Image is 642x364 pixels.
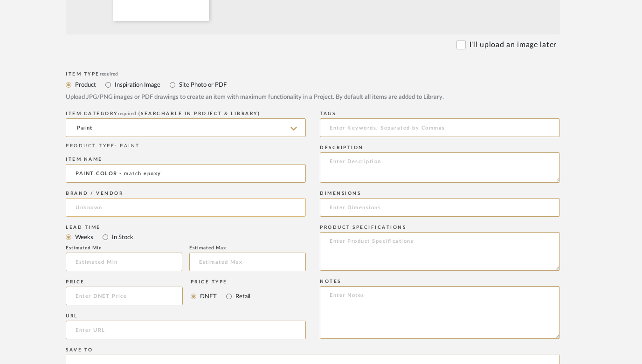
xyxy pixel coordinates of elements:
input: Enter URL [66,321,306,339]
div: Notes [320,279,560,284]
mat-radio-group: Select price type [191,287,250,305]
input: Type a category to search and select [66,118,306,137]
div: Dimensions [320,191,560,196]
div: Item Type [66,71,560,77]
div: Save To [66,347,560,353]
span: : PAINT [115,144,140,148]
div: URL [66,313,306,319]
input: Enter Dimensions [320,198,560,217]
span: (Searchable in Project & Library) [138,111,261,116]
label: Inspiration Image [114,80,160,90]
input: Enter Name [66,164,306,183]
div: Description [320,145,560,151]
label: Product [74,80,96,90]
input: Enter Keywords, Separated by Commas [320,118,560,137]
input: Unknown [66,198,306,217]
div: Lead Time [66,225,306,230]
div: Estimated Max [189,245,306,251]
label: Site Photo or PDF [178,80,227,90]
span: required [100,72,118,76]
mat-radio-group: Select item type [66,79,560,90]
div: PRODUCT TYPE [66,143,306,150]
div: Price Type [191,279,250,285]
div: Estimated Min [66,245,182,251]
label: In Stock [111,232,133,242]
div: Product Specifications [320,225,560,230]
div: Item name [66,157,306,162]
input: Enter DNET Price [66,287,183,305]
mat-radio-group: Select item type [66,231,306,243]
input: Estimated Min [66,253,182,271]
label: I'll upload an image later [469,39,557,50]
div: Upload JPG/PNG images or PDF drawings to create an item with maximum functionality in a Project. ... [66,93,560,102]
div: Tags [320,111,560,117]
label: Weeks [74,232,93,242]
span: required [118,111,136,116]
label: DNET [199,291,217,302]
div: Brand / Vendor [66,191,306,196]
input: Estimated Max [189,253,306,271]
div: Price [66,279,183,285]
div: ITEM CATEGORY [66,111,306,117]
label: Retail [235,291,250,302]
